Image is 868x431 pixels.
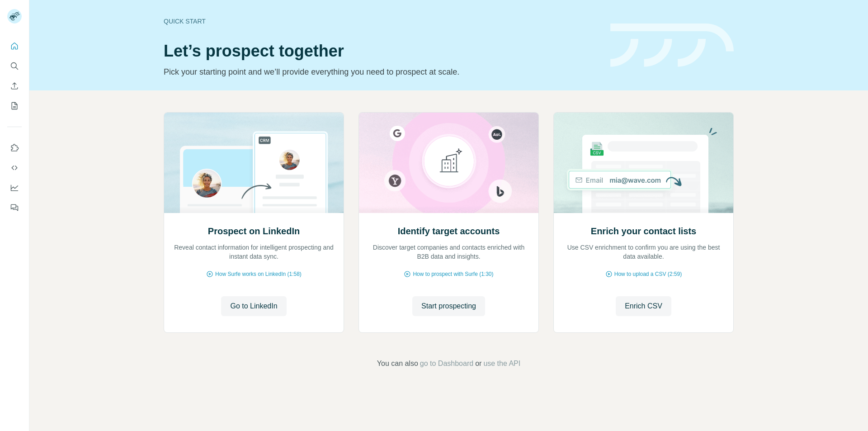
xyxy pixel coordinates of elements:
button: Feedback [7,199,22,216]
span: How to prospect with Surfe (1:30) [413,270,493,278]
button: Use Surfe API [7,160,22,176]
p: Use CSV enrichment to confirm you are using the best data available. [563,243,724,261]
img: Enrich your contact lists [553,113,734,213]
span: or [475,358,481,369]
button: use the API [483,358,520,369]
button: go to Dashboard [420,358,473,369]
div: Quick start [164,17,599,26]
h2: Enrich your contact lists [591,225,696,237]
button: Dashboard [7,180,22,196]
button: Search [7,58,22,74]
span: You can also [377,358,418,369]
span: How Surfe works on LinkedIn (1:58) [215,270,302,278]
p: Discover target companies and contacts enriched with B2B data and insights. [368,243,529,261]
button: Enrich CSV [616,296,671,316]
button: My lists [7,98,22,114]
span: Go to LinkedIn [230,301,277,312]
h2: Identify target accounts [398,225,500,237]
button: Use Surfe on LinkedIn [7,140,22,156]
h1: Let’s prospect together [164,42,599,60]
p: Reveal contact information for intelligent prospecting and instant data sync. [173,243,335,261]
button: Enrich CSV [7,78,22,94]
button: Go to LinkedIn [221,296,286,316]
span: How to upload a CSV (2:59) [614,270,682,278]
button: Quick start [7,38,22,54]
h2: Prospect on LinkedIn [208,225,300,237]
span: Enrich CSV [625,301,662,312]
img: Prospect on LinkedIn [164,113,344,213]
img: banner [610,24,734,67]
span: Start prospecting [421,301,476,312]
button: Start prospecting [412,296,485,316]
p: Pick your starting point and we’ll provide everything you need to prospect at scale. [164,66,599,78]
img: Identify target accounts [359,113,539,213]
